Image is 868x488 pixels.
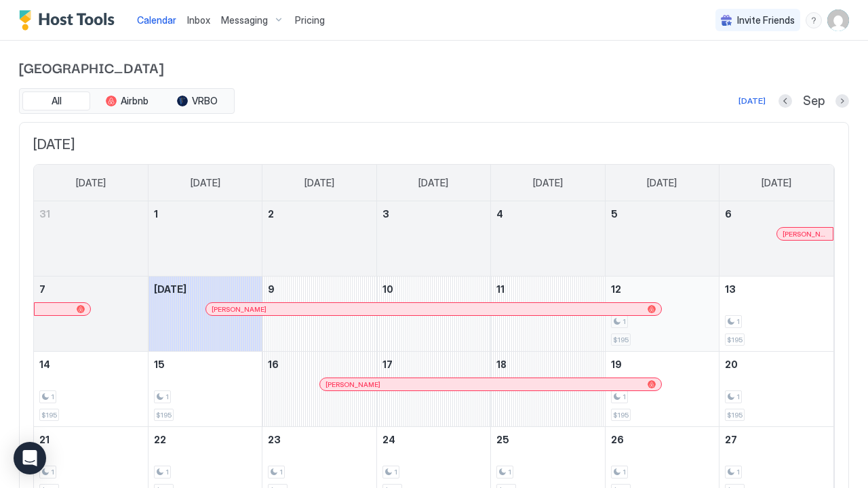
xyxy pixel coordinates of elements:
[491,427,604,452] a: September 25, 2025
[727,335,743,344] span: $195
[156,411,172,420] span: $195
[51,392,54,401] span: 1
[154,208,158,220] span: 1
[418,177,448,189] span: [DATE]
[613,411,629,420] span: $195
[325,380,656,389] div: [PERSON_NAME]
[508,468,511,476] span: 1
[719,352,833,427] td: September 20, 2025
[377,201,490,226] a: September 3, 2025
[605,201,719,277] td: September 5, 2025
[719,427,833,452] a: September 27, 2025
[491,201,605,277] td: September 4, 2025
[382,208,389,220] span: 3
[295,14,325,26] span: Pricing
[262,352,376,427] td: September 16, 2025
[382,283,393,295] span: 10
[212,305,656,314] div: [PERSON_NAME]
[606,277,719,302] a: September 12, 2025
[39,434,50,445] span: 21
[62,165,119,201] a: Sunday
[783,230,827,239] span: [PERSON_NAME]
[605,352,719,427] td: September 19, 2025
[647,177,677,189] span: [DATE]
[533,177,563,189] span: [DATE]
[149,277,262,302] a: September 8, 2025
[149,352,262,377] a: September 15, 2025
[611,208,618,220] span: 5
[738,95,766,107] div: [DATE]
[725,283,736,295] span: 13
[496,434,509,445] span: 25
[736,93,768,109] button: [DATE]
[496,359,507,370] span: 18
[606,201,719,226] a: September 5, 2025
[806,12,822,28] div: menu
[623,468,626,476] span: 1
[827,9,849,31] div: User profile
[34,352,148,427] td: September 14, 2025
[803,94,825,109] span: Sep
[34,201,148,226] a: August 31, 2025
[835,94,849,108] button: Next month
[605,277,719,352] td: September 12, 2025
[34,427,148,452] a: September 21, 2025
[623,392,626,401] span: 1
[137,13,176,27] a: Calendar
[491,352,605,427] td: September 18, 2025
[268,434,281,445] span: 23
[177,165,234,201] a: Monday
[221,14,268,26] span: Messaging
[148,277,262,352] td: September 8, 2025
[165,468,169,476] span: 1
[719,277,833,352] td: September 13, 2025
[187,13,210,27] a: Inbox
[736,468,740,476] span: 1
[19,10,121,30] a: Host Tools Logo
[496,283,505,295] span: 11
[14,442,46,474] div: Open Intercom Messenger
[613,335,629,344] span: $195
[611,359,622,370] span: 19
[268,208,274,220] span: 2
[19,88,235,114] div: tab-group
[737,14,795,26] span: Invite Friends
[491,352,604,377] a: September 18, 2025
[262,352,376,377] a: September 16, 2025
[725,359,738,370] span: 20
[192,95,218,107] span: VRBO
[121,95,149,107] span: Airbnb
[154,434,166,445] span: 22
[262,427,376,452] a: September 23, 2025
[39,359,50,370] span: 14
[33,136,835,153] span: [DATE]
[325,380,380,389] span: [PERSON_NAME]
[149,427,262,452] a: September 22, 2025
[212,305,267,314] span: [PERSON_NAME]
[748,165,805,201] a: Saturday
[39,208,50,220] span: 31
[606,427,719,452] a: September 26, 2025
[76,177,106,189] span: [DATE]
[52,95,62,107] span: All
[279,468,283,476] span: 1
[148,352,262,427] td: September 15, 2025
[491,201,604,226] a: September 4, 2025
[39,283,45,295] span: 7
[34,352,148,377] a: September 14, 2025
[291,165,348,201] a: Tuesday
[41,411,57,420] span: $195
[491,277,604,302] a: September 11, 2025
[51,468,54,476] span: 1
[623,317,626,326] span: 1
[377,352,490,377] a: September 17, 2025
[376,352,490,427] td: September 17, 2025
[163,91,231,110] button: VRBO
[154,283,186,295] span: [DATE]
[736,317,740,326] span: 1
[148,201,262,277] td: September 1, 2025
[154,359,165,370] span: 15
[34,277,148,352] td: September 7, 2025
